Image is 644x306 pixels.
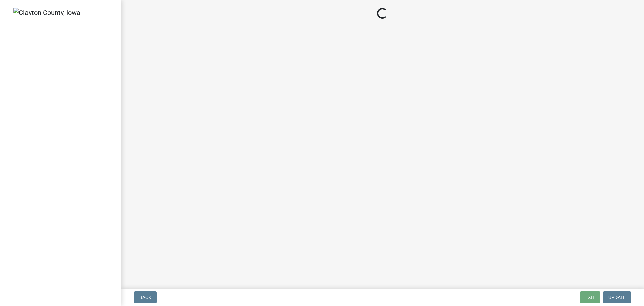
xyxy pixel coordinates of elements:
[608,295,626,300] span: Update
[603,291,631,303] button: Update
[13,8,80,18] img: Clayton County, Iowa
[139,295,151,300] span: Back
[134,291,157,303] button: Back
[580,291,600,303] button: Exit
